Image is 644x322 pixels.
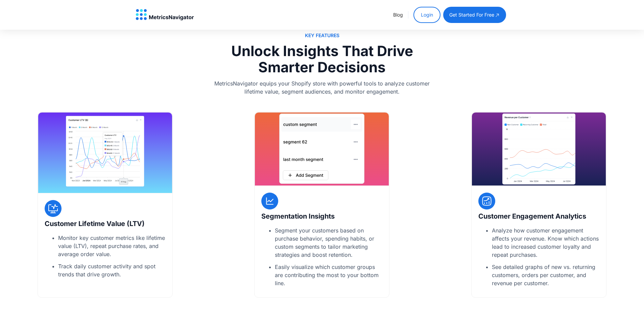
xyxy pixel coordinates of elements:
[136,9,194,21] a: home
[481,196,492,206] img: increasing arrow grapn
[45,220,145,227] div: Customer Lifetime Value (LTV)
[492,263,599,287] div: See detailed graphs of new vs. returning customers, orders per customer, and revenue per customer.
[502,114,575,184] img: Customer Lifetime Value (LTV)
[413,7,440,23] a: Login
[305,32,339,39] h2: Key Features
[275,263,382,287] div: Easily visualize which customer groups are contributing the most to your bottom line.
[136,9,194,21] img: MetricsNavigator
[449,11,494,18] div: get started for free
[66,116,144,189] img: Customer Lifetime Value (LTV)
[212,43,432,75] div: Unlock Insights That Drive Smarter Decisions
[58,234,166,258] div: Monitor key customer metrics like lifetime value (LTV), repeat purchase rates, and average order ...
[212,79,432,96] div: MetricsNavigator equips your Shopify store with powerful tools to analyze customer lifetime value...
[275,226,382,259] div: Segment your customers based on purchase behavior, spending habits, or custom segments to tailor ...
[279,114,364,184] img: Segmentation Insights
[48,203,58,214] img: computer graph icon
[478,213,586,220] div: Customer Engagement Analytics
[58,262,166,278] div: Track daily customer activity and spot trends that drive growth.
[393,12,403,18] a: Blog
[265,197,274,205] img: up-graph
[261,213,335,220] div: Segmentation Insights
[492,226,599,259] div: Analyze how customer engagement affects your revenue. Know which actions lead to increased custom...
[443,7,506,23] a: get started for free
[495,12,500,18] img: open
